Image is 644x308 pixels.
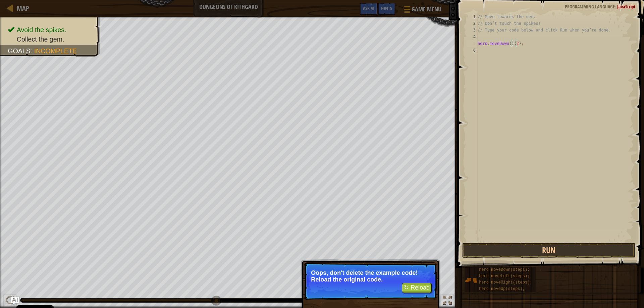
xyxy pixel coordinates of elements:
span: Map [17,4,29,13]
span: Game Menu [412,5,441,14]
span: Programming language [565,3,615,10]
a: Map [13,4,29,13]
div: 3 [467,27,478,34]
span: Hints [381,5,392,11]
div: 1 [467,13,478,20]
span: Incomplete [34,47,77,55]
span: Ask AI [363,5,374,11]
span: Avoid the spikes. [17,26,66,34]
li: Collect the gem. [8,35,93,44]
button: Game Menu [399,3,445,18]
button: Run [462,243,636,258]
span: hero.moveDown(steps); [479,267,530,272]
span: JavaScript [617,3,636,10]
span: hero.moveUp(steps); [479,287,525,291]
button: Ask AI [360,3,378,15]
li: Avoid the spikes. [8,25,93,35]
div: 4 [467,34,478,40]
p: Oops, don't delete the example code! Reload the original code. [311,269,430,283]
div: 5 [467,40,478,47]
img: portrait.png [465,274,477,287]
span: : [31,47,34,55]
div: 2 [467,20,478,27]
span: Collect the gem. [17,36,64,43]
span: hero.moveRight(steps); [479,280,532,285]
button: Ask AI [11,297,19,305]
span: Goals [8,47,31,55]
div: 6 [467,47,478,54]
button: ↻ Reload [402,283,432,293]
span: : [615,3,617,10]
span: hero.moveLeft(steps); [479,274,530,279]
